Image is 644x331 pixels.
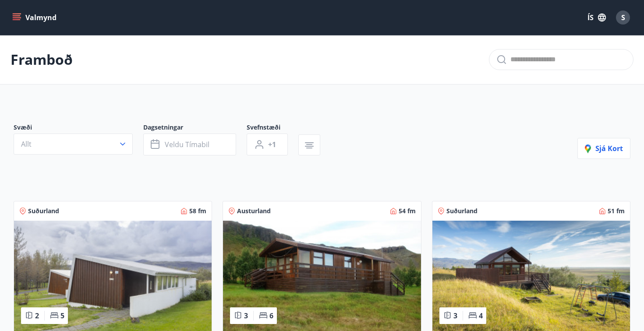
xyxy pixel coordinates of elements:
[143,123,247,134] span: Dagsetningar
[432,221,630,331] img: Paella dish
[143,134,236,155] button: Veldu tímabil
[621,13,625,22] span: S
[608,207,625,215] span: 51 fm
[247,123,298,134] span: Svefnstæði
[35,311,39,320] span: 2
[11,10,60,25] button: menu
[612,7,633,28] button: S
[585,144,623,153] span: Sjá kort
[583,10,611,25] button: ÍS
[11,50,73,69] p: Framboð
[165,140,209,149] span: Veldu tímabil
[189,207,206,215] span: 58 fm
[60,311,64,320] span: 5
[247,134,288,155] button: +1
[268,140,276,149] span: +1
[21,139,32,149] span: Allt
[244,311,248,320] span: 3
[453,311,457,320] span: 3
[14,123,143,134] span: Svæði
[577,138,630,159] button: Sjá kort
[399,207,416,215] span: 54 fm
[14,134,133,155] button: Allt
[446,207,478,215] span: Suðurland
[28,207,59,215] span: Suðurland
[479,311,483,320] span: 4
[237,207,271,215] span: Austurland
[269,311,273,320] span: 6
[223,221,421,331] img: Paella dish
[14,221,212,331] img: Paella dish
